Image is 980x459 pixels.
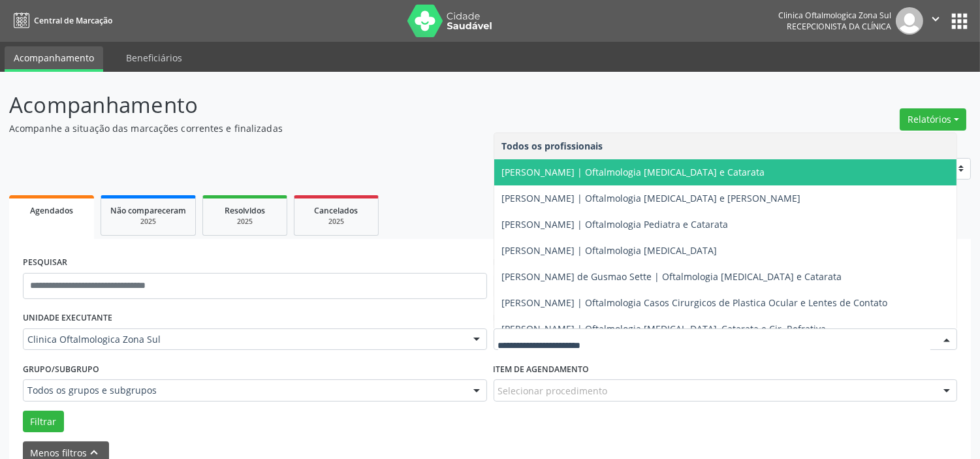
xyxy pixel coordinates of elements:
[9,10,112,31] a: Central de Marcação
[498,384,608,398] span: Selecionar procedimento
[304,217,369,227] div: 2025
[110,217,186,227] div: 2025
[27,384,460,397] span: Todos os grupos e subgrupos
[928,12,943,26] i: 
[9,121,682,135] p: Acompanhe a situação das marcações correntes e finalizadas
[502,323,827,335] span: [PERSON_NAME] | Oftalmologia [MEDICAL_DATA], Catarata e Cir. Refrativa
[502,296,888,309] span: [PERSON_NAME] | Oftalmologia Casos Cirurgicos de Plastica Ocular e Lentes de Contato
[923,7,948,35] button: 
[896,7,923,35] img: img
[23,253,67,273] label: PESQUISAR
[315,205,358,216] span: Cancelados
[212,217,277,227] div: 2025
[27,333,460,346] span: Clinica Oftalmologica Zona Sul
[23,359,99,379] label: Grupo/Subgrupo
[30,205,73,216] span: Agendados
[502,244,718,257] span: [PERSON_NAME] | Oftalmologia [MEDICAL_DATA]
[5,46,103,72] a: Acompanhamento
[502,270,842,283] span: [PERSON_NAME] de Gusmao Sette | Oftalmologia [MEDICAL_DATA] e Catarata
[502,192,801,204] span: [PERSON_NAME] | Oftalmologia [MEDICAL_DATA] e [PERSON_NAME]
[502,166,765,178] span: [PERSON_NAME] | Oftalmologia [MEDICAL_DATA] e Catarata
[117,46,191,69] a: Beneficiários
[23,411,64,433] button: Filtrar
[9,89,682,121] p: Acompanhamento
[900,108,966,131] button: Relatórios
[502,140,603,152] span: Todos os profissionais
[502,218,729,230] span: [PERSON_NAME] | Oftalmologia Pediatra e Catarata
[110,205,186,216] span: Não compareceram
[23,308,112,328] label: UNIDADE EXECUTANTE
[494,359,590,379] label: Item de agendamento
[34,15,112,26] span: Central de Marcação
[787,21,891,32] span: Recepcionista da clínica
[225,205,265,216] span: Resolvidos
[948,10,971,33] button: apps
[778,10,891,21] div: Clinica Oftalmologica Zona Sul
